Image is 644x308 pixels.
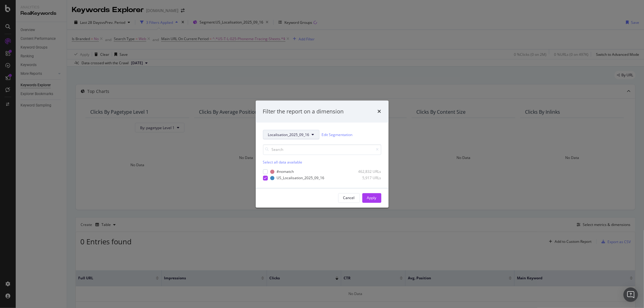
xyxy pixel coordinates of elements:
[367,195,376,200] div: Apply
[256,100,389,208] div: modal
[263,108,344,116] div: Filter the report on a dimension
[61,35,66,40] img: tab_keywords_by_traffic_grey.svg
[352,169,381,174] div: 462,832 URLs
[268,132,309,137] span: Localisation_2025_09_16
[623,287,638,302] div: Open Intercom Messenger
[263,130,319,140] button: Localisation_2025_09_16
[18,35,22,40] img: tab_domain_overview_orange.svg
[24,36,54,40] div: Domain Overview
[362,193,381,203] button: Apply
[378,108,381,116] div: times
[16,16,66,21] div: Domain: [DOMAIN_NAME]
[17,10,30,14] div: v 4.0.25
[263,144,381,155] input: Search
[10,10,14,14] img: logo_orange.svg
[10,16,14,21] img: website_grey.svg
[322,132,353,138] a: Edit Segmentation
[343,195,355,200] div: Cancel
[263,160,381,165] div: Select all data available
[277,169,294,174] div: #nomatch
[277,176,325,181] div: US_Localisation_2025_09_16
[338,193,360,203] button: Cancel
[352,176,381,181] div: 5,917 URLs
[68,36,100,40] div: Keywords by Traffic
